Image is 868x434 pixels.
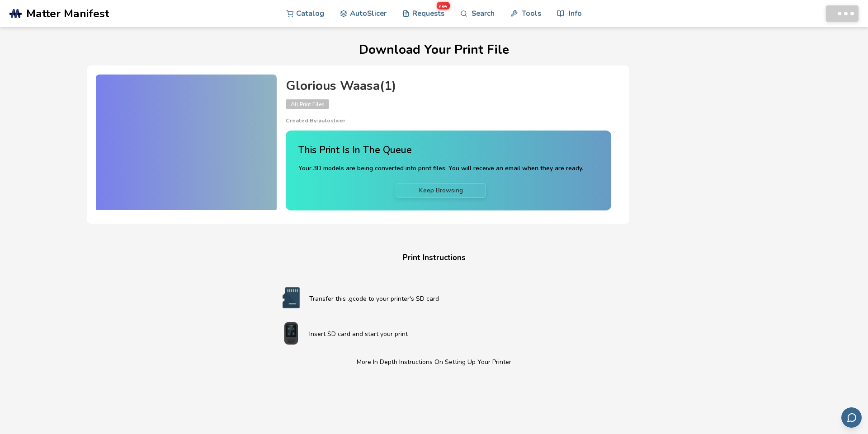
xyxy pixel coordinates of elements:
[286,99,329,109] span: All Print Files
[273,322,309,345] img: Start print
[298,163,583,173] p: Your 3D models are being converted into print files. You will receive an email when they are ready.
[273,357,595,367] p: More In Depth Instructions On Setting Up Your Printer
[26,7,109,20] span: Matter Manifest
[841,407,862,428] button: Send feedback via email
[396,183,486,198] a: Keep Browsing
[309,329,595,339] p: Insert SD card and start your print
[273,286,309,309] img: SD card
[298,143,583,157] h4: This Print Is In The Queue
[262,251,606,265] h4: Print Instructions
[286,79,611,93] h4: Glorious Waasa(1)
[437,2,450,9] span: new
[87,43,781,57] h1: Download Your Print File
[286,117,611,124] p: Created By: autoslicer
[309,294,595,303] p: Transfer this .gcode to your printer's SD card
